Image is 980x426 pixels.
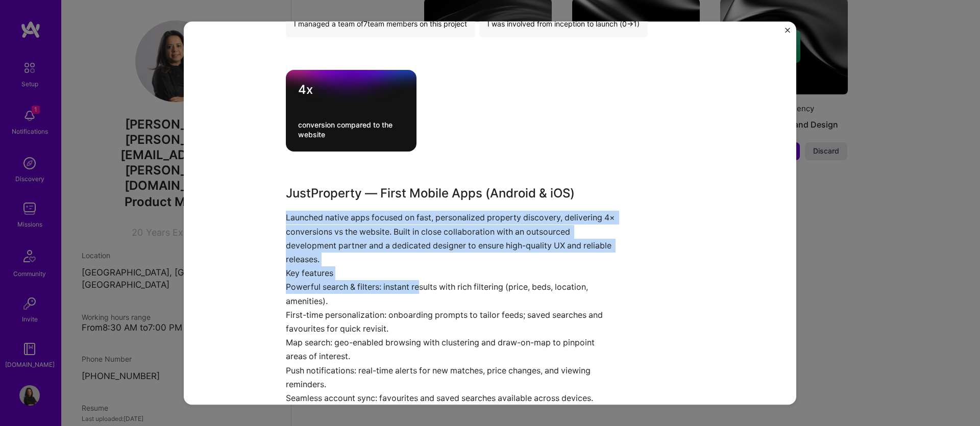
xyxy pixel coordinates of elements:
[286,364,618,391] p: Push notifications: real-time alerts for new matches, price changes, and viewing reminders.
[286,281,618,308] p: Powerful search & filters: instant results with rich filtering (price, beds, location, amenities).
[286,211,618,267] p: Launched native apps focused on fast, personalized property discovery, delivering 4× conversions ...
[785,28,790,38] button: Close
[286,266,618,280] p: Key features
[286,308,618,336] p: First-time personalization: onboarding prompts to tailor feeds; saved searches and favourites for...
[286,185,618,203] h3: JustProperty — First Mobile Apps (Android & iOS)
[286,11,475,38] div: I managed a team of 7 team members on this project
[298,120,404,140] div: conversion compared to the website
[298,83,404,98] div: 4x
[286,336,618,363] p: Map search: geo-enabled browsing with clustering and draw-on-map to pinpoint areas of interest.
[286,391,618,405] p: Seamless account sync: favourites and saved searches available across devices.
[479,11,648,38] div: I was involved from inception to launch (0 -> 1)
